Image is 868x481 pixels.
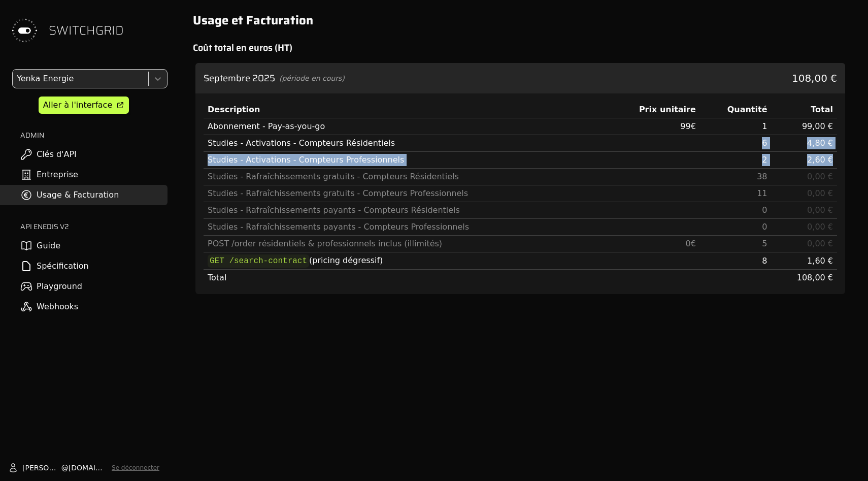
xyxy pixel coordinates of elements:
span: [PERSON_NAME] [22,463,61,473]
span: 0 [762,222,767,232]
span: 0,00 € [807,222,833,232]
span: 4,80 € [807,138,833,148]
span: 11 [757,188,767,198]
span: SWITCHGRID [49,22,124,39]
h2: API ENEDIS v2 [20,221,168,232]
span: 0,00 € [807,188,833,198]
div: Quantité [704,104,767,116]
span: @ [61,463,69,473]
span: [DOMAIN_NAME] [69,463,108,473]
span: 0 [762,205,767,215]
div: Aller à l'interface [43,99,112,111]
span: (période en cours) [279,73,345,83]
a: Aller à l'interface [39,97,129,114]
span: 0,00 € [807,205,833,215]
div: Total [776,104,833,116]
code: GET /search-contract [208,254,309,268]
div: Abonnement - Pay-as-you-go [208,120,599,133]
div: Studies - Activations - Compteurs Résidentiels [208,137,599,149]
div: Studies - Rafraîchissements payants - Compteurs Professionnels [208,221,599,233]
span: 6 [762,138,767,148]
span: 1 [762,121,767,131]
button: Se déconnecter [112,464,159,472]
span: 0,00 € [807,239,833,248]
span: 108,00 € [792,71,837,85]
span: 0,00 € [807,172,833,181]
div: Studies - Rafraîchissements gratuits - Compteurs Résidentiels [208,171,599,183]
span: 38 [757,172,767,181]
span: 2,60 € [807,155,833,165]
div: Prix unitaire [608,104,696,116]
span: 99 € [680,121,696,131]
h2: Coût total en euros (HT) [193,41,848,55]
span: Total [208,273,226,282]
div: Studies - Activations - Compteurs Professionnels [208,154,599,166]
h3: Septembre 2025 [204,71,275,85]
span: 99,00 € [802,121,833,131]
div: (pricing dégressif) [208,254,599,267]
span: 108,00 € [797,273,833,282]
h1: Usage et Facturation [193,12,848,28]
span: 1,60 € [807,256,833,266]
img: Switchgrid Logo [8,14,41,47]
div: Studies - Rafraîchissements gratuits - Compteurs Professionnels [208,187,599,200]
span: 2 [762,155,767,165]
div: Studies - Rafraîchissements payants - Compteurs Résidentiels [208,204,599,216]
span: 5 [762,239,767,248]
h2: ADMIN [20,130,168,140]
div: POST /order résidentiels & professionnels inclus (illimités) [208,238,599,250]
div: Description [208,104,599,116]
span: 0 € [685,239,695,248]
span: 8 [762,256,767,266]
